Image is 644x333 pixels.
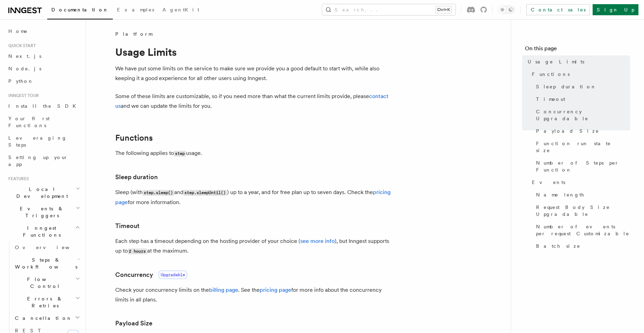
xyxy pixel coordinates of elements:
span: Features [6,176,29,182]
a: Sign Up [593,4,638,15]
span: Batch size [536,243,580,249]
a: Install the SDK [6,100,82,112]
a: billing page [209,287,238,293]
span: Python [8,78,34,84]
span: Number of Steps per Function [536,159,630,173]
a: Documentation [47,2,113,19]
a: Payload Size [533,125,630,137]
a: Timeout [533,93,630,105]
span: Flow Control [12,276,75,290]
span: Upgradable [159,271,187,279]
a: Overview [12,241,82,254]
button: Search...Ctrl+K [322,4,455,15]
a: Functions [529,68,630,80]
span: Next.js [8,53,41,59]
a: Setting up your app [6,151,82,170]
p: The following applies to usage. [115,148,393,158]
a: ConcurrencyUpgradable [115,270,187,280]
span: Setting up your app [8,155,68,167]
a: Timeout [115,221,140,231]
a: Batch size [533,240,630,252]
span: Payload Size [536,128,599,134]
span: Leveraging Steps [8,135,67,148]
span: Request Body Size Upgradable [536,204,630,218]
code: step.sleep() [143,190,174,196]
a: Concurrency Upgradable [533,105,630,125]
span: Events & Triggers [6,205,76,219]
span: AgentKit [162,7,199,12]
a: Request Body Size Upgradable [533,201,630,220]
span: Platform [115,30,152,37]
span: Errors & Retries [12,295,75,309]
span: Sleep duration [536,83,596,90]
a: Examples [113,2,158,19]
a: see more info [300,238,335,244]
kbd: Ctrl+K [436,6,451,13]
a: Your first Functions [6,112,82,132]
a: Function run state size [533,137,630,157]
h1: Usage Limits [115,46,393,58]
a: Leveraging Steps [6,132,82,151]
span: Home [8,28,28,35]
p: Check your concurrency limits on the . See the for more info about the concurrency limits in all ... [115,285,393,305]
p: Sleep (with and ) up to a year, and for free plan up to seven days. Check the for more information. [115,187,393,207]
span: Usage Limits [528,58,584,65]
span: Name length [536,191,585,198]
a: Sleep duration [533,80,630,93]
a: Next.js [6,50,82,62]
a: Payload Size [115,318,152,328]
span: Inngest tour [6,93,39,98]
p: We have put some limits on the service to make sure we provide you a good default to start with, ... [115,64,393,83]
span: Your first Functions [8,116,50,128]
span: Cancellation [12,315,72,322]
a: Usage Limits [525,55,630,68]
button: Flow Control [12,273,82,292]
span: Overview [15,245,86,250]
span: Quick start [6,43,36,49]
span: Install the SDK [8,103,80,109]
a: Name length [533,189,630,201]
span: Steps & Workflows [12,256,77,270]
button: Local Development [6,183,82,202]
h4: On this page [525,44,630,55]
span: Node.js [8,66,41,71]
a: Number of Steps per Function [533,157,630,176]
span: Timeout [536,96,565,103]
code: step [174,151,186,157]
button: Inngest Functions [6,222,82,241]
button: Errors & Retries [12,292,82,312]
a: Node.js [6,62,82,75]
span: Function run state size [536,140,630,154]
span: Local Development [6,186,76,200]
code: step.sleepUntil() [183,190,227,196]
a: pricing page [260,287,291,293]
a: Sleep duration [115,172,158,182]
span: Examples [117,7,154,12]
span: Concurrency Upgradable [536,108,630,122]
span: Documentation [51,7,109,12]
span: Events [532,179,565,186]
a: Functions [115,133,153,143]
a: Python [6,75,82,87]
a: Events [529,176,630,189]
a: AgentKit [158,2,203,19]
button: Cancellation [12,312,82,324]
p: Each step has a timeout depending on the hosting provider of your choice ( ), but Inngest support... [115,236,393,256]
button: Steps & Workflows [12,254,82,273]
a: Home [6,25,82,37]
a: Contact sales [526,4,590,15]
span: Inngest Functions [6,225,75,238]
button: Events & Triggers [6,202,82,222]
span: Functions [532,71,570,78]
a: Number of events per request Customizable [533,220,630,240]
span: Number of events per request Customizable [536,223,630,237]
p: Some of these limits are customizable, so if you need more than what the current limits provide, ... [115,91,393,111]
code: 2 hours [128,248,147,254]
button: Toggle dark mode [498,6,515,14]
